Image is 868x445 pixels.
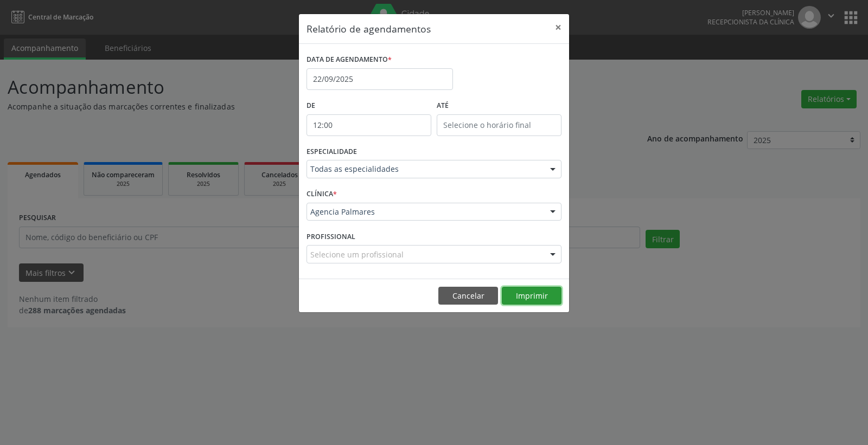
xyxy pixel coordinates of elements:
span: Selecione um profissional [310,249,404,260]
span: Todas as especialidades [310,164,539,175]
button: Cancelar [438,287,498,305]
label: ATÉ [437,98,561,114]
button: Close [547,14,569,41]
label: CLÍNICA [307,186,337,203]
button: Imprimir [502,287,561,305]
label: De [307,98,431,114]
input: Selecione uma data ou intervalo [307,68,453,90]
input: Selecione o horário inicial [307,114,431,136]
label: DATA DE AGENDAMENTO [307,51,392,68]
label: ESPECIALIDADE [307,144,357,160]
input: Selecione o horário final [437,114,561,136]
h5: Relatório de agendamentos [307,22,431,36]
span: Agencia Palmares [310,207,539,217]
label: PROFISSIONAL [307,228,355,245]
